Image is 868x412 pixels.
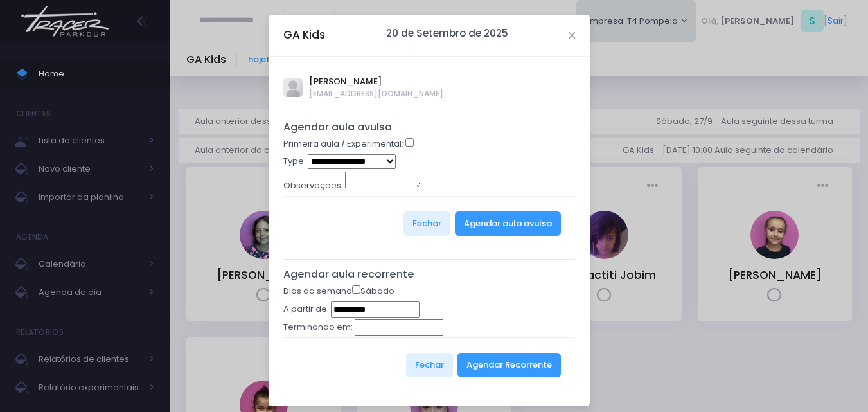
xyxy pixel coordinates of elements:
h6: 20 de Setembro de 2025 [386,28,508,39]
button: Fechar [403,211,450,236]
button: Close [569,32,575,39]
form: Dias da semana [283,285,576,392]
label: Sábado [352,285,394,298]
h5: Agendar aula recorrente [283,268,576,281]
button: Agendar Recorrente [457,353,561,377]
label: Primeira aula / Experimental: [283,138,403,150]
label: A partir de: [283,303,329,316]
label: Observações: [283,179,343,192]
label: Type: [283,155,306,168]
h5: GA Kids [283,27,325,43]
label: Terminando em: [283,321,353,334]
input: Sábado [352,285,360,294]
h5: Agendar aula avulsa [283,121,576,134]
span: [EMAIL_ADDRESS][DOMAIN_NAME] [309,88,443,100]
button: Fechar [406,353,453,377]
button: Agendar aula avulsa [455,211,561,236]
span: [PERSON_NAME] [309,75,443,88]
